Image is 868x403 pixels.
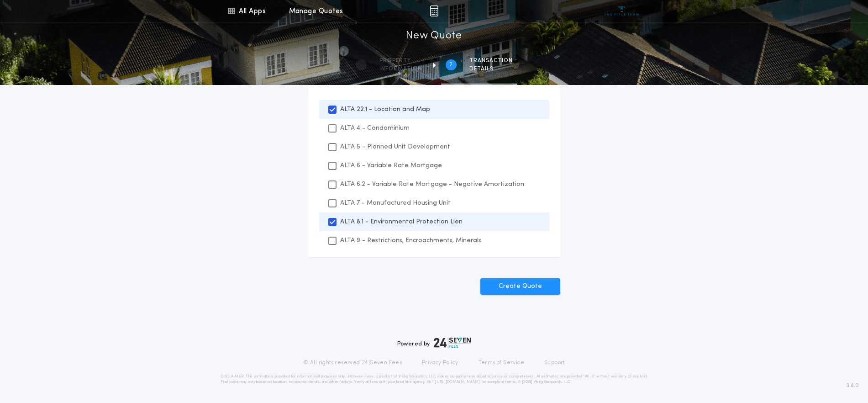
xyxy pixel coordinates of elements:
a: Support [544,359,565,366]
p: DISCLAIMER: This estimate is provided for informational purposes only. 24|Seven Fees, a product o... [221,374,648,385]
p: ALTA 5 - Planned Unit Development [340,142,450,152]
span: Property [379,57,422,64]
p: ALTA 9 - Restrictions, Encroachments, Minerals [340,236,481,245]
p: ALTA 7 - Manufactured Housing Unit [340,198,451,208]
p: ALTA 4 - Condominium [340,123,410,133]
a: Privacy Policy [422,359,458,366]
p: ALTA 6.2 - Variable Rate Mortgage - Negative Amortization [340,180,524,189]
a: Terms of Service [479,359,524,366]
p: ALTA 8.1 - Environmental Protection Lien [340,217,463,227]
p: © All rights reserved. 24|Seven Fees [303,359,402,366]
a: [URL][DOMAIN_NAME] [435,380,480,384]
img: img [430,5,438,16]
ul: Select Endorsements [308,93,560,257]
span: details [469,65,513,73]
button: Create Quote [480,278,560,295]
img: logo [434,337,471,348]
div: Powered by [397,337,471,348]
h1: New Quote [406,29,462,43]
p: ALTA 22.1 - Location and Map [340,105,430,114]
h2: 2 [449,61,452,69]
span: Transaction [469,57,513,64]
img: vs-icon [605,6,639,16]
span: information [379,65,422,73]
span: 3.8.0 [847,382,859,390]
p: ALTA 6 - Variable Rate Mortgage [340,161,442,170]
